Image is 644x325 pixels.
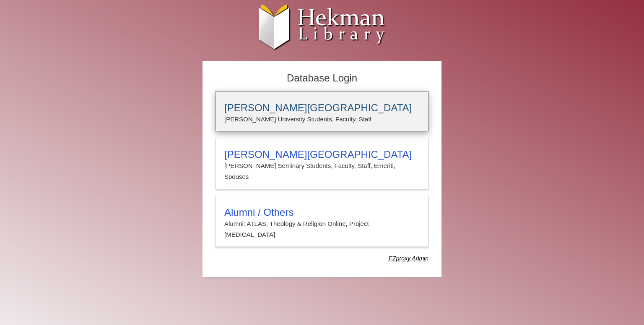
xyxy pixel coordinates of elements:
h3: [PERSON_NAME][GEOGRAPHIC_DATA] [224,149,420,160]
h2: Database Login [211,70,433,87]
p: [PERSON_NAME] University Students, Faculty, Staff [224,114,420,125]
p: [PERSON_NAME] Seminary Students, Faculty, Staff, Emeriti, Spouses [224,160,420,183]
dfn: Use Alumni login [389,255,428,262]
a: [PERSON_NAME][GEOGRAPHIC_DATA][PERSON_NAME] Seminary Students, Faculty, Staff, Emeriti, Spouses [216,138,428,189]
h3: Alumni / Others [224,207,420,218]
p: Alumni: ATLAS, Theology & Religion Online, Project [MEDICAL_DATA] [224,218,420,241]
a: [PERSON_NAME][GEOGRAPHIC_DATA][PERSON_NAME] University Students, Faculty, Staff [216,91,428,131]
h3: [PERSON_NAME][GEOGRAPHIC_DATA] [224,102,420,114]
summary: Alumni / OthersAlumni: ATLAS, Theology & Religion Online, Project [MEDICAL_DATA] [224,207,420,241]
